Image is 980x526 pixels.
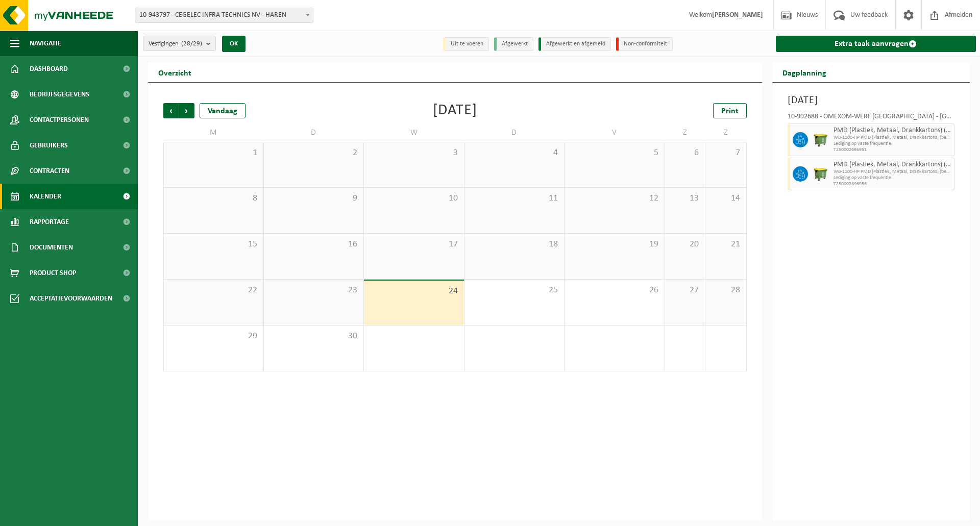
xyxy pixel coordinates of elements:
span: PMD (Plastiek, Metaal, Drankkartons) (bedrijven) [834,161,952,169]
span: Dashboard [30,56,68,82]
span: Gebruikers [30,133,68,158]
img: WB-1100-HPE-GN-50 [813,132,828,147]
span: 12 [570,193,659,204]
div: Vandaag [200,103,246,118]
span: 7 [710,147,741,159]
td: W [364,123,464,142]
button: OK [222,36,246,52]
span: 24 [369,286,459,297]
span: 6 [670,147,700,159]
span: 28 [710,285,741,296]
span: 26 [570,285,659,296]
span: 14 [710,193,741,204]
h2: Dagplanning [772,62,837,82]
span: 11 [470,193,559,204]
a: Extra taak aanvragen [776,36,976,52]
strong: [PERSON_NAME] [712,11,763,19]
span: Navigatie [30,31,61,56]
div: [DATE] [433,103,477,118]
h3: [DATE] [788,93,955,108]
li: Non-conformiteit [616,37,673,51]
span: Vestigingen [149,36,202,52]
span: 15 [169,239,258,250]
span: 4 [470,147,559,159]
span: 22 [169,285,258,296]
span: 10-943797 - CEGELEC INFRA TECHNICS NV - HAREN [135,8,313,22]
span: 21 [710,239,741,250]
span: Vorige [163,103,179,118]
span: Kalender [30,184,61,209]
span: Print [721,107,739,115]
span: Bedrijfsgegevens [30,82,89,107]
span: Contracten [30,158,69,184]
td: Z [665,123,706,142]
td: Z [705,123,746,142]
span: 17 [369,239,459,250]
span: Acceptatievoorwaarden [30,286,112,311]
td: D [264,123,364,142]
span: T250002696956 [834,181,952,187]
td: M [163,123,264,142]
span: Volgende [179,103,194,118]
span: 25 [470,285,559,296]
span: Documenten [30,235,73,260]
span: Rapportage [30,209,69,235]
span: Lediging op vaste frequentie [834,141,952,147]
h2: Overzicht [148,62,202,82]
span: 9 [269,193,359,204]
span: 29 [169,331,258,342]
span: WB-1100-HP PMD (Plastiek, Metaal, Drankkartons) (bedrijven) [834,135,952,141]
span: Lediging op vaste frequentie [834,175,952,181]
span: 10 [369,193,459,204]
span: 5 [570,147,659,159]
li: Uit te voeren [443,37,489,51]
div: 10-992688 - OMEXOM-WERF [GEOGRAPHIC_DATA] - [GEOGRAPHIC_DATA] [788,113,955,123]
span: 27 [670,285,700,296]
span: 16 [269,239,359,250]
span: 23 [269,285,359,296]
span: T250002696951 [834,147,952,153]
span: WB-1100-HP PMD (Plastiek, Metaal, Drankkartons) (bedrijven) [834,169,952,175]
span: 2 [269,147,359,159]
a: Print [713,103,747,118]
span: 30 [269,331,359,342]
td: V [565,123,665,142]
span: 13 [670,193,700,204]
li: Afgewerkt en afgemeld [538,37,611,51]
span: 1 [169,147,258,159]
span: PMD (Plastiek, Metaal, Drankkartons) (bedrijven) [834,127,952,135]
span: Product Shop [30,260,76,286]
span: Contactpersonen [30,107,89,133]
span: 3 [369,147,459,159]
span: 18 [470,239,559,250]
td: D [464,123,565,142]
span: 10-943797 - CEGELEC INFRA TECHNICS NV - HAREN [135,8,313,23]
img: WB-1100-HPE-GN-50 [813,166,828,182]
span: 8 [169,193,258,204]
li: Afgewerkt [494,37,533,51]
count: (28/29) [181,40,202,47]
span: 20 [670,239,700,250]
span: 19 [570,239,659,250]
button: Vestigingen(28/29) [143,36,216,51]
